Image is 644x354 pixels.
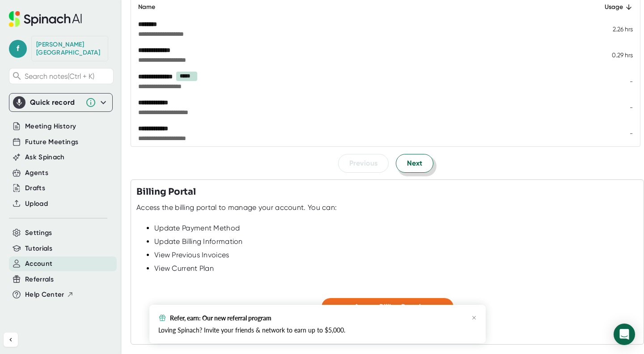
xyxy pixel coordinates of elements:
div: View Current Plan [154,264,638,273]
button: Upload [25,199,48,209]
td: 2.26 hrs [583,16,640,42]
div: Name [138,2,576,13]
div: Usage [590,2,633,13]
td: - [583,94,640,120]
div: Frank Lancaster [36,41,103,56]
div: Update Payment Method [154,224,638,233]
div: Quick record [13,94,109,111]
div: Access the billing portal to manage your account. You can: [136,203,337,212]
span: Search notes (Ctrl + K) [25,72,111,81]
button: Help Center [25,290,74,300]
button: Access Billing Portal [322,298,453,316]
button: Settings [25,228,52,238]
button: Account [25,259,52,269]
button: Collapse sidebar [4,333,18,347]
span: Access Billing Portal [354,303,421,311]
button: Previous [338,154,389,173]
button: Drafts [25,183,45,193]
div: Quick record [30,98,81,107]
button: Future Meetings [25,137,78,147]
button: Agents [25,168,48,178]
span: Help Center [25,290,64,300]
div: View Previous Invoices [154,251,638,260]
button: Ask Spinach [25,152,65,162]
button: Meeting History [25,121,76,132]
button: Referrals [25,274,54,285]
td: 0.29 hrs [583,42,640,68]
button: Tutorials [25,243,52,254]
td: - [583,120,640,146]
h3: Billing Portal [136,185,196,199]
span: Next [407,158,422,169]
div: Update Billing Information [154,237,638,246]
div: Open Intercom Messenger [614,324,635,345]
span: Previous [349,158,377,169]
button: Next [396,154,433,173]
span: f [9,40,27,58]
td: - [583,68,640,94]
